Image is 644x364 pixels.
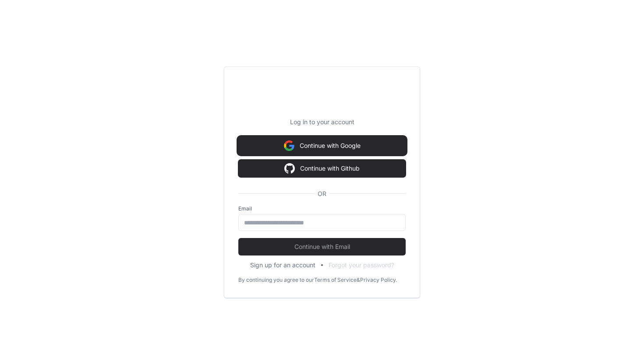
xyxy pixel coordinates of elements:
img: Sign in with google [284,137,294,154]
button: Sign up for an account [250,261,315,269]
button: Continue with Email [238,238,406,255]
span: OR [314,189,330,198]
div: & [357,276,360,283]
button: Continue with Github [238,160,406,177]
label: Email [238,205,406,212]
a: Privacy Policy. [360,276,397,283]
button: Forgot your password? [329,261,394,269]
span: Continue with Email [238,242,406,251]
p: Log in to your account [238,118,406,126]
a: Terms of Service [314,276,357,283]
div: By continuing you agree to our [238,276,314,283]
button: Continue with Google [238,137,406,154]
img: Sign in with google [284,160,295,177]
